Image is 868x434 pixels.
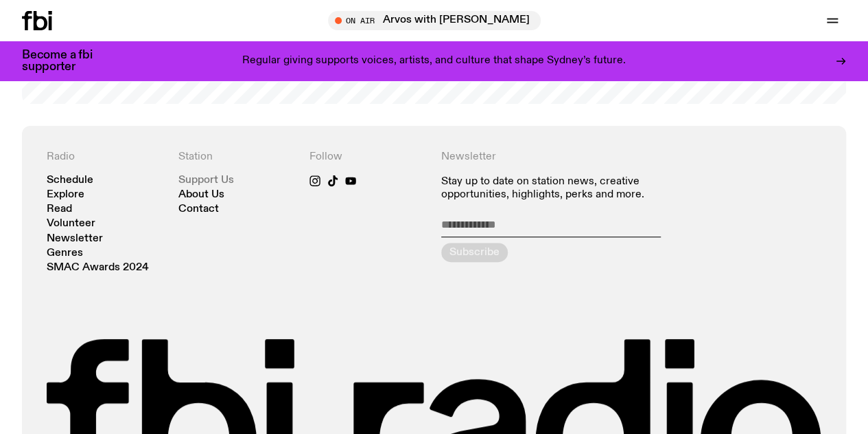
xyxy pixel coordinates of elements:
a: Explore [47,190,84,200]
a: Support Us [178,175,234,186]
a: SMAC Awards 2024 [47,263,149,273]
button: Subscribe [441,243,508,262]
p: Regular giving supports voices, artists, and culture that shape Sydney’s future. [242,55,626,67]
a: Genres [47,248,83,259]
a: Volunteer [47,219,95,229]
h3: Become a fbi supporter [22,50,110,73]
a: Newsletter [47,234,103,244]
h4: Newsletter [441,151,690,164]
h4: Follow [309,151,427,164]
h4: Radio [47,151,165,164]
a: Read [47,204,72,215]
h4: Station [178,151,296,164]
button: On AirArvos with [PERSON_NAME] [328,11,541,30]
a: Schedule [47,175,93,186]
a: About Us [178,190,224,200]
p: Stay up to date on station news, creative opportunities, highlights, perks and more. [441,175,690,202]
a: Contact [178,204,219,215]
